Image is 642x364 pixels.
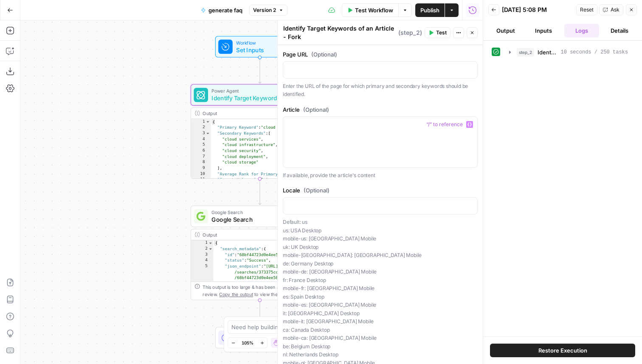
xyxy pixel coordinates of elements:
[259,57,261,83] g: Edge from start to step_2
[304,186,329,195] span: (Optional)
[342,3,398,17] button: Test Workflow
[538,48,558,56] span: Identify Target Keywords of an Article - Fork
[259,179,261,205] g: Edge from step_2 to step_1
[206,119,211,125] span: Toggle code folding, rows 1 through 12
[303,105,329,114] span: (Optional)
[191,281,214,310] div: 6
[191,142,211,148] div: 5
[191,171,211,177] div: 10
[249,5,287,16] button: Version 2
[420,6,439,14] span: Publish
[527,24,561,37] button: Inputs
[599,4,623,15] button: Ask
[191,240,214,246] div: 1
[490,344,635,357] button: Restore Execution
[191,131,211,137] div: 3
[191,206,329,300] div: Google SearchGoogle SearchStep 1Output{ "search_metadata":{ "id":"68bf44723d0e4ee5835f2649", "sta...
[504,45,633,59] button: 10 seconds / 250 tasks
[191,148,211,154] div: 6
[191,258,214,264] div: 4
[191,36,329,57] div: WorkflowSet InputsInputs
[191,177,211,212] div: 11
[576,4,597,15] button: Reset
[415,3,445,17] button: Publish
[283,171,478,180] p: If available, provide the article's content
[564,24,599,37] button: Logs
[283,24,396,41] textarea: Identify Target Keywords of an Article - Fork
[517,48,534,56] span: step_2
[203,284,325,298] div: This output is too large & has been abbreviated for review. to view the full content.
[191,264,214,281] div: 5
[219,292,253,297] span: Copy the output
[208,6,242,14] span: generate faq
[191,252,214,258] div: 3
[423,121,466,128] span: “/” to reference
[191,246,214,252] div: 2
[191,154,211,160] div: 7
[436,29,447,37] span: Test
[283,50,478,59] label: Page URL
[191,136,211,142] div: 4
[196,3,248,17] button: generate faq
[488,24,523,37] button: Output
[191,125,211,131] div: 2
[191,119,211,125] div: 1
[211,215,305,224] span: Google Search
[203,231,304,238] div: Output
[355,6,393,14] span: Test Workflow
[208,246,213,252] span: Toggle code folding, rows 2 through 12
[191,160,211,166] div: 8
[283,105,478,114] label: Article
[283,82,478,99] p: Enter the URL of the page for which primary and secondary keywords should be identified.
[311,50,337,59] span: (Optional)
[538,346,587,355] span: Restore Execution
[208,240,213,246] span: Toggle code folding, rows 1 through 660
[561,48,628,56] span: 10 seconds / 250 tasks
[398,28,422,37] span: ( step_2 )
[425,27,451,38] button: Test
[203,110,304,117] div: Output
[283,186,478,195] label: Locale
[259,300,261,326] g: Edge from step_1 to end
[236,39,280,46] span: Workflow
[191,165,211,171] div: 9
[211,209,305,216] span: Google Search
[580,6,594,14] span: Reset
[191,327,329,348] div: EndOutput
[242,339,253,346] span: 105%
[211,93,304,102] span: Identify Target Keywords of an Article - Fork
[611,6,619,14] span: Ask
[206,131,211,137] span: Toggle code folding, rows 3 through 9
[603,24,637,37] button: Details
[191,84,329,179] div: Power AgentIdentify Target Keywords of an Article - ForkStep 2Output{ "Primary Keyword":"cloud co...
[253,6,276,14] span: Version 2
[236,45,280,54] span: Set Inputs
[211,87,304,95] span: Power Agent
